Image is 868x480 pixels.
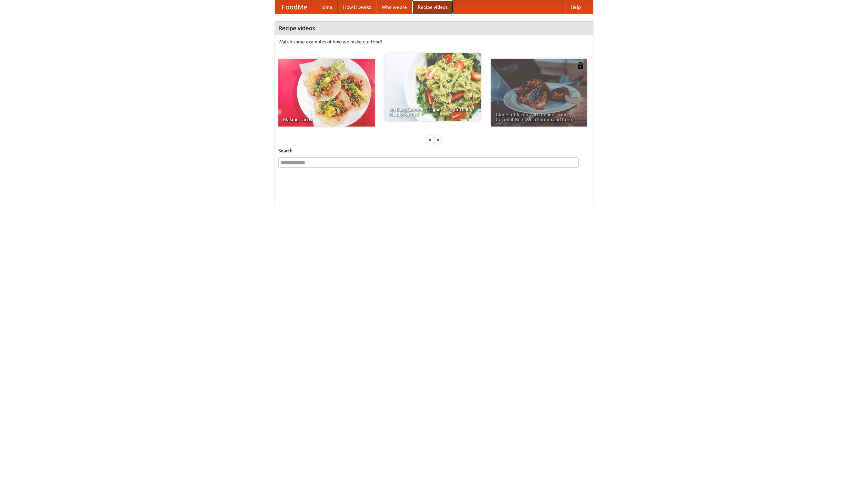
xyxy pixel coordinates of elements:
a: FoodMe [275,0,314,14]
span: An Easy, Summery Tomato Pasta That's Ready for Fall [389,107,476,116]
a: How it works [338,0,376,14]
a: Home [314,0,338,14]
a: Recipe videos [412,0,453,14]
a: Help [565,0,586,14]
div: » [435,135,441,144]
h5: Search [278,147,590,154]
div: « [427,135,433,144]
img: 483408.png [577,62,584,69]
a: Making Tacos [278,59,375,127]
a: Who we are [376,0,412,14]
p: Watch some examples of how we make our food! [278,38,590,45]
h4: Recipe videos [275,21,593,35]
a: An Easy, Summery Tomato Pasta That's Ready for Fall [384,53,481,121]
span: Making Tacos [283,117,370,122]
